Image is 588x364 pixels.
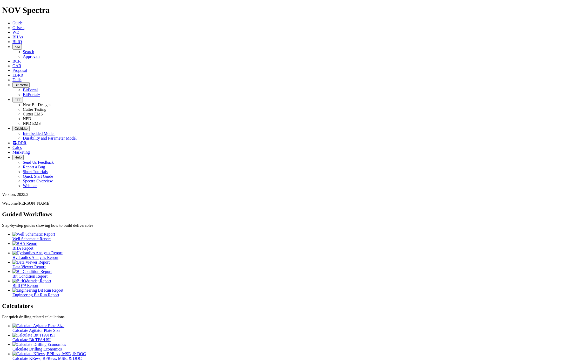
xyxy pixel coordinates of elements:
[12,237,51,241] span: Well Schematic Report
[12,274,48,278] span: Bit Condition Report
[15,83,28,87] span: BitPortal
[12,25,24,30] a: Offsets
[12,342,66,347] img: Calculate Drilling Economics
[12,21,23,25] a: Guide
[12,293,59,297] span: Engineering Bit Run Report
[15,98,21,102] span: FTT
[12,232,55,237] img: Well Schematic Report
[12,59,21,63] a: BCR
[12,288,63,293] img: Engineering Bit Run Report
[12,145,22,150] a: Calcs
[12,141,26,145] a: DDR
[12,279,586,288] a: BitIQ&trade; Report BitIQ™ Report
[23,54,40,59] a: Approvals
[12,269,52,274] img: Bit Condition Report
[12,78,22,82] a: Dulls
[12,279,51,283] img: BitIQ&trade; Report
[15,127,28,131] span: OrbitLite
[12,246,33,250] span: BHA Report
[12,97,23,102] button: FTT
[12,260,586,269] a: Data Viewer Report Data Viewer Report
[12,155,24,160] button: Help
[12,30,19,35] a: WD
[12,39,22,44] a: BitIQ
[23,112,43,116] a: Cutter EMS
[12,324,586,333] a: Calculate Agitator Plate Size Calculate Agitator Plate Size
[12,64,21,68] a: OAR
[23,92,40,97] a: BitPortal+
[12,269,586,278] a: Bit Condition Report Bit Condition Report
[18,141,26,145] span: DDR
[23,165,45,169] a: Report a Bug
[23,183,37,188] a: Webinar
[23,136,77,140] a: Durability and Parameter Model
[2,211,586,218] h2: Guided Workflows
[12,283,38,288] span: BitIQ™ Report
[12,251,586,260] a: Hydraulics Analysis Report Hydraulics Analysis Report
[15,45,20,49] span: KM
[12,251,63,255] img: Hydraulics Analysis Report
[12,68,27,73] a: Proposal
[12,44,22,50] button: KM
[12,35,23,39] a: BHAs
[12,82,30,88] button: BitPortal
[23,88,38,92] a: BitPortal
[2,5,586,15] h1: NOV Spectra
[12,150,30,154] a: Marketing
[23,50,34,54] a: Search
[2,201,586,206] p: Welcome
[12,342,586,351] a: Calculate Drilling Economics Calculate Drilling Economics
[2,192,586,197] div: Version: 2025.2
[23,169,48,174] a: Short Tutorials
[23,121,41,126] a: NPD EMS
[12,241,37,246] img: BHA Report
[23,131,55,136] a: Interbedded Model
[12,352,86,356] img: Calculate KRevs, BPRevs, MSE, & DOC
[12,352,586,361] a: Calculate KRevs, BPRevs, MSE, & DOC Calculate KRevs, BPRevs, MSE, & DOC
[12,265,46,269] span: Data Viewer Report
[23,179,53,183] a: Spectra Overview
[23,102,51,107] a: New Bit Designs
[23,160,54,164] a: Send Us Feedback
[18,201,51,205] span: [PERSON_NAME]
[23,107,46,112] a: Cutter Testing
[23,174,53,178] a: Quick Start Guide
[12,126,30,131] button: OrbitLite
[2,303,586,310] h2: Calculators
[12,232,586,241] a: Well Schematic Report Well Schematic Report
[12,333,586,342] a: Calculate Bit TFA/HSI Calculate Bit TFA/HSI
[12,324,64,328] img: Calculate Agitator Plate Size
[12,260,50,265] img: Data Viewer Report
[2,315,586,319] p: For quick drilling related calculations
[12,241,586,250] a: BHA Report BHA Report
[23,116,31,121] a: NPD
[12,255,58,260] span: Hydraulics Analysis Report
[12,73,23,77] a: EBRR
[15,155,22,159] span: Help
[12,333,55,338] img: Calculate Bit TFA/HSI
[12,288,586,297] a: Engineering Bit Run Report Engineering Bit Run Report
[2,223,586,228] p: Step-by-step guides showing how to build deliverables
